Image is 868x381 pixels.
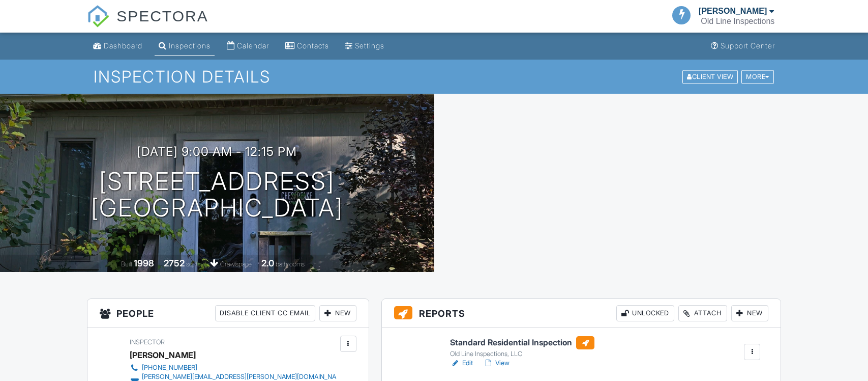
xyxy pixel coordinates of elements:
[261,258,274,268] div: 2.0
[130,347,196,363] div: [PERSON_NAME]
[616,305,674,321] div: Unlocked
[701,16,774,26] div: Old Line Inspections
[186,260,200,268] span: sq. ft.
[450,336,594,359] a: Standard Residential Inspection Old Line Inspections, LLC
[130,363,338,373] a: [PHONE_NUMBER]
[450,350,594,358] div: Old Line Inspections, LLC
[699,6,767,16] div: [PERSON_NAME]
[137,145,297,158] h3: [DATE] 9:00 am - 12:15 pm
[707,37,779,56] a: Support Center
[281,37,333,56] a: Contacts
[134,258,154,268] div: 1998
[450,336,594,349] h6: Standard Residential Inspection
[87,15,208,34] a: SPECTORA
[319,305,356,321] div: New
[382,299,781,328] h3: Reports
[91,168,343,222] h1: [STREET_ADDRESS] [GEOGRAPHIC_DATA]
[450,358,473,368] a: Edit
[169,41,211,50] div: Inspections
[142,364,197,372] div: [PHONE_NUMBER]
[215,305,315,321] div: Disable Client CC Email
[681,72,740,80] a: Client View
[121,260,132,268] span: Built
[483,358,510,368] a: View
[678,305,727,321] div: Attach
[155,37,215,56] a: Inspections
[355,41,384,50] div: Settings
[164,258,185,268] div: 2752
[89,37,146,56] a: Dashboard
[297,41,329,50] div: Contacts
[721,41,775,50] div: Support Center
[87,299,369,328] h3: People
[741,70,774,84] div: More
[276,260,305,268] span: bathrooms
[87,5,109,28] img: The Best Home Inspection Software - Spectora
[94,68,775,86] h1: Inspection Details
[130,338,165,346] span: Inspector
[223,37,273,56] a: Calendar
[341,37,388,56] a: Settings
[104,41,142,50] div: Dashboard
[116,5,208,26] span: SPECTORA
[731,305,768,321] div: New
[220,260,252,268] span: crawlspace
[237,41,269,50] div: Calendar
[682,70,738,84] div: Client View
